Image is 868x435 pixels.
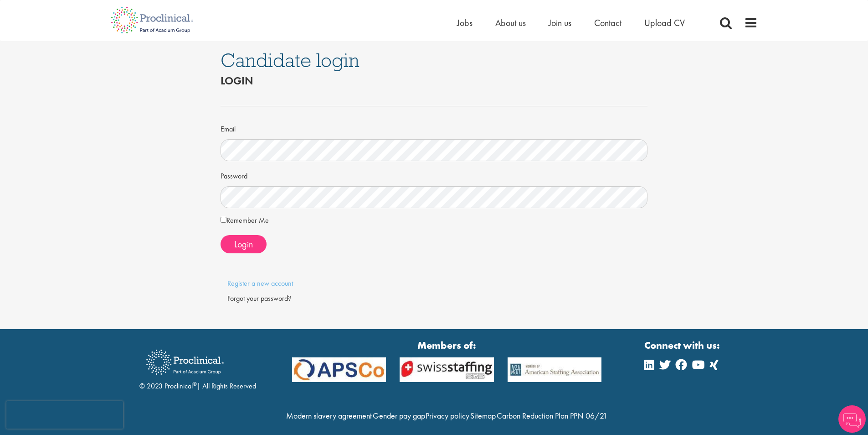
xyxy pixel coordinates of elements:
a: Modern slavery agreement [286,410,372,421]
iframe: reCAPTCHA [6,401,123,429]
a: Gender pay gap [373,410,425,421]
label: Email [221,121,236,135]
img: APSCo [285,357,393,383]
img: Proclinical Recruitment [139,343,231,381]
label: Password [221,168,247,182]
a: Join us [549,17,571,29]
img: APSCo [501,357,609,383]
a: Upload CV [644,17,685,29]
img: APSCo [393,357,501,383]
button: Login [221,235,267,253]
label: Remember Me [221,215,269,226]
a: Carbon Reduction Plan PPN 06/21 [497,410,607,421]
div: Forgot your password? [227,293,641,304]
a: Register a new account [227,278,293,288]
sup: ® [193,380,197,388]
a: About us [495,17,526,29]
input: Remember Me [221,217,226,223]
a: Contact [594,17,621,29]
div: © 2023 Proclinical | All Rights Reserved [139,343,256,392]
img: Chatbot [838,405,866,433]
a: Jobs [457,17,473,29]
h2: Login [221,75,648,87]
a: Privacy policy [426,410,469,421]
strong: Connect with us: [644,338,722,352]
a: Sitemap [470,410,496,421]
span: Login [234,238,253,250]
strong: Members of: [292,338,602,352]
span: Candidate login [221,48,360,73]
